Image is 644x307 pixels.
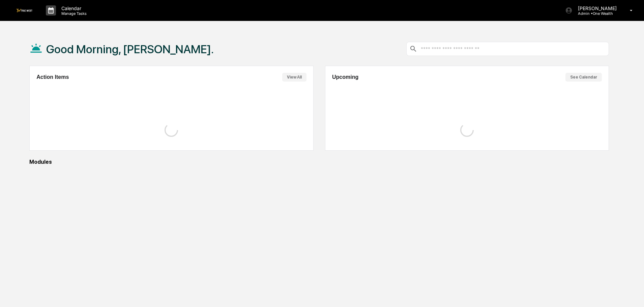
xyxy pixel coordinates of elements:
[282,73,306,82] button: View All
[56,5,90,11] p: Calendar
[29,159,609,165] div: Modules
[16,9,32,12] img: logo
[332,74,358,80] h2: Upcoming
[565,73,602,82] button: See Calendar
[36,74,69,80] h2: Action Items
[573,5,620,11] p: [PERSON_NAME]
[573,11,620,16] p: Admin • One Wealth
[56,11,90,16] p: Manage Tasks
[46,42,214,56] h1: Good Morning, [PERSON_NAME].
